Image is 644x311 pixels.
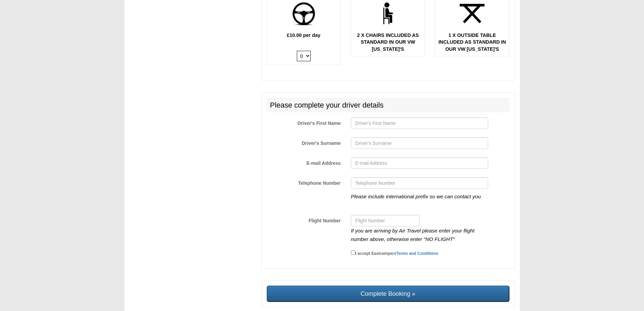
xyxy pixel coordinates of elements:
input: E-mail Address [351,157,488,169]
i: If you are arriving by Air Travel please enter your flight number above, otherwise enter "NO FLIGHT" [351,228,475,242]
i: Please include international prefix so we can contact you [351,194,481,199]
input: I accept EasicampersTerms and Conditions [351,250,355,255]
h2: Please complete your driver details [267,98,509,113]
input: Complete Booking » [267,286,509,302]
small: I accept Easicampers [355,251,438,256]
label: Driver's First Name [262,117,346,127]
input: Telephone Number [351,177,488,189]
label: Telephone Number [262,177,346,186]
input: Driver's First Name [351,117,488,129]
label: Flight Number [262,215,346,224]
label: Driver's Surname [262,137,346,147]
b: 2 X CHAIRS INCLUDED AS STANDARD IN OUR VW [US_STATE]'S [357,32,419,52]
b: 1 X OUTSIDE TABLE INCLUDED AS STANDARD IN OUR VW [US_STATE]'S [438,32,506,52]
input: Driver's Surname [351,137,488,149]
label: E-mail Address [262,157,346,166]
a: Terms and Conditions [396,251,438,256]
input: Flight Number [351,215,420,226]
b: £10.00 per day [287,32,320,38]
